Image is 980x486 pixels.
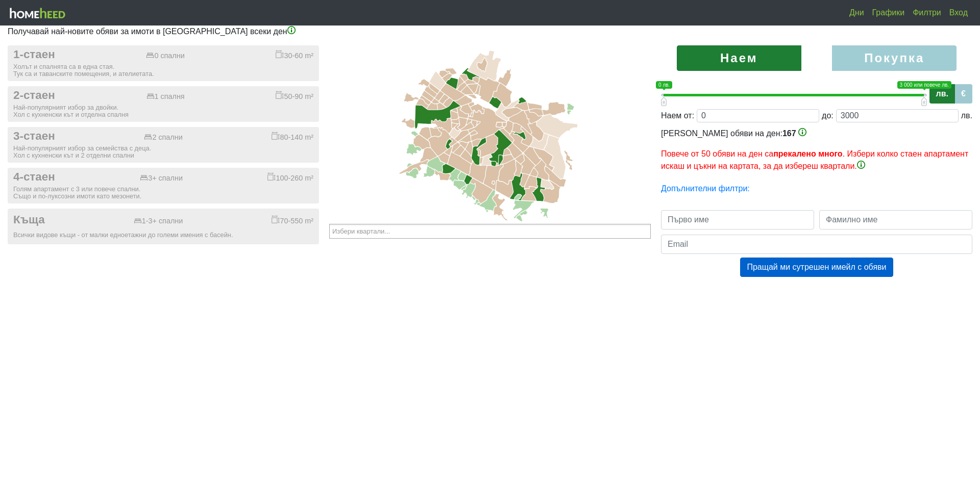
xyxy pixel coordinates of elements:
div: 30-60 m² [276,50,313,60]
div: 2 спални [144,133,182,142]
button: 3-стаен 2 спални 80-140 m² Най-популярният избор за семейства с деца.Хол с кухненски кът и 2 отде... [8,127,319,163]
span: 3 000 или повече лв. [897,81,951,89]
img: info-3.png [798,128,806,136]
p: Получавай най-новите обяви за имоти в [GEOGRAPHIC_DATA] всеки ден [8,25,972,38]
div: Холът и спалнята са в една стая. Тук са и таванските помещения, и ателиетата. [13,63,313,78]
div: 50-90 m² [276,91,313,101]
input: Email [661,235,972,254]
label: Покупка [832,45,957,71]
button: Къща 1-3+ спални 70-550 m² Всички видове къщи - от малки едноетажни до големи имения с басейн. [8,209,319,244]
div: Голям апартамент с 3 или повече спални. Също и по-луксозни имоти като мезонети. [13,186,313,200]
img: info-3.png [287,26,296,34]
a: Филтри [909,3,945,23]
button: 1-стаен 0 спални 30-60 m² Холът и спалнята са в една стая.Тук са и таванските помещения, и ателие... [8,45,319,81]
button: 4-стаен 3+ спални 100-260 m² Голям апартамент с 3 или повече спални.Също и по-луксозни имоти като... [8,168,319,203]
button: 2-стаен 1 спалня 50-90 m² Най-популярният избор за двойки.Хол с кухненски кът и отделна спалня [8,86,319,122]
span: 4-стаен [13,170,55,184]
a: Вход [945,3,972,23]
div: 70-550 m² [272,215,313,225]
img: info-3.png [857,161,865,169]
input: Фамилно име [819,210,972,229]
div: 3+ спални [140,174,183,183]
div: лв. [961,110,972,122]
div: Най-популярният избор за семейства с деца. Хол с кухненски кът и 2 отделни спални [13,145,313,159]
input: Първо име [661,210,814,229]
div: 80-140 m² [272,132,313,142]
button: Пращай ми сутрешен имейл с обяви [740,258,893,277]
div: Най-популярният избор за двойки. Хол с кухненски кът и отделна спалня [13,104,313,118]
div: 1-3+ спални [134,217,183,225]
span: 167 [782,129,796,138]
a: Допълнителни филтри: [661,184,750,193]
div: до: [822,110,834,122]
div: Всички видове къщи - от малки едноетажни до големи имения с басейн. [13,232,313,239]
label: € [954,84,972,104]
span: 1-стаен [13,48,55,62]
b: прекалено много [773,149,842,158]
span: 0 лв. [656,81,672,89]
div: [PERSON_NAME] обяви на ден: [661,127,972,172]
a: Графики [868,3,909,23]
div: 1 спалня [146,92,185,101]
p: Повече от 50 обяви на ден са . Избери колко стаен апартамент искаш и цъкни на картата, за да избе... [661,148,972,172]
a: Дни [845,3,868,23]
label: Наем [677,45,801,71]
span: 3-стаен [13,130,55,143]
span: Къща [13,213,45,227]
div: 100-260 m² [267,172,313,183]
span: 2-стаен [13,89,55,103]
div: 0 спални [146,52,184,60]
label: лв. [929,84,955,104]
div: Наем от: [661,110,694,122]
